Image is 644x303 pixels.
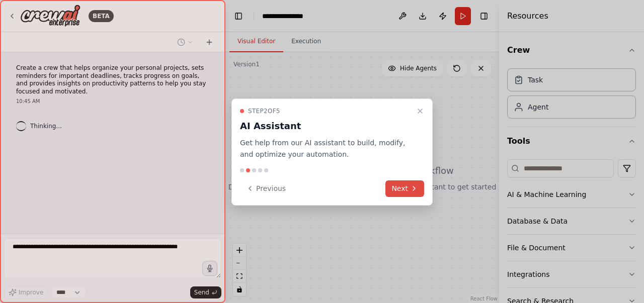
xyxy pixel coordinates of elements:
[231,9,246,23] button: Hide left sidebar
[385,180,424,197] button: Next
[240,137,412,160] p: Get help from our AI assistant to build, modify, and optimize your automation.
[414,105,426,117] button: Close walkthrough
[240,119,412,133] h3: AI Assistant
[240,180,292,197] button: Previous
[248,107,280,115] span: Step 2 of 5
